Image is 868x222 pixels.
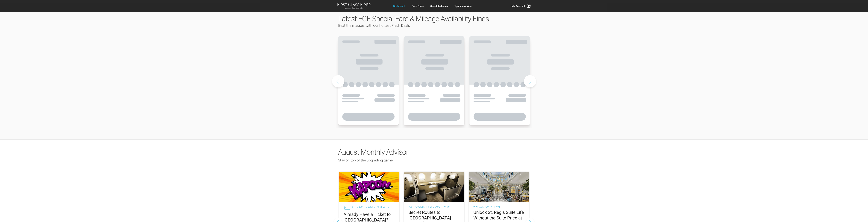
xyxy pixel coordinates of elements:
[337,3,371,6] img: First Class Flyer
[332,75,344,87] button: Previous slide
[338,148,408,157] span: August Monthly Advisor
[412,3,424,9] a: Rare Fares
[473,206,525,208] h3: Upgrade Your Arrival
[338,23,410,28] span: Beat the masses with our hottest Flash Deals
[524,75,536,87] button: Next slide
[430,3,448,9] a: Sweet Redeems
[343,206,395,210] h3: Getting the Best Possible - Mindset & Deals
[337,7,371,9] small: Anyone Can Upgrade
[338,158,393,162] span: Stay on top of the upgrading game
[393,3,405,9] a: Dashboard
[337,3,371,10] a: First Class FlyerAnyone Can Upgrade
[408,206,460,208] h3: Best Possible: First Class Pricing
[338,14,489,23] span: Latest FCF Special Fare & Mileage Availability Finds
[511,4,531,8] button: My Account
[454,3,472,9] a: Upgrade Advisor
[511,4,525,8] span: My Account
